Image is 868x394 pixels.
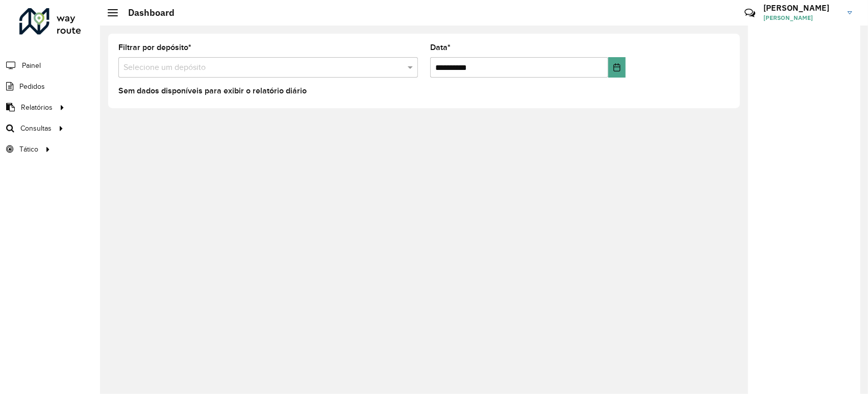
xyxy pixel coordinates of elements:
[430,41,451,54] label: Data
[22,60,41,71] span: Painel
[118,41,191,54] label: Filtrar por depósito
[763,3,840,13] h3: [PERSON_NAME]
[19,144,38,155] span: Tático
[608,57,626,78] button: Choose Date
[118,7,175,18] h2: Dashboard
[21,102,53,113] span: Relatórios
[763,13,840,22] span: [PERSON_NAME]
[19,81,45,92] span: Pedidos
[20,123,52,134] span: Consultas
[118,85,307,97] label: Sem dados disponíveis para exibir o relatório diário
[739,2,761,24] a: Contato Rápido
